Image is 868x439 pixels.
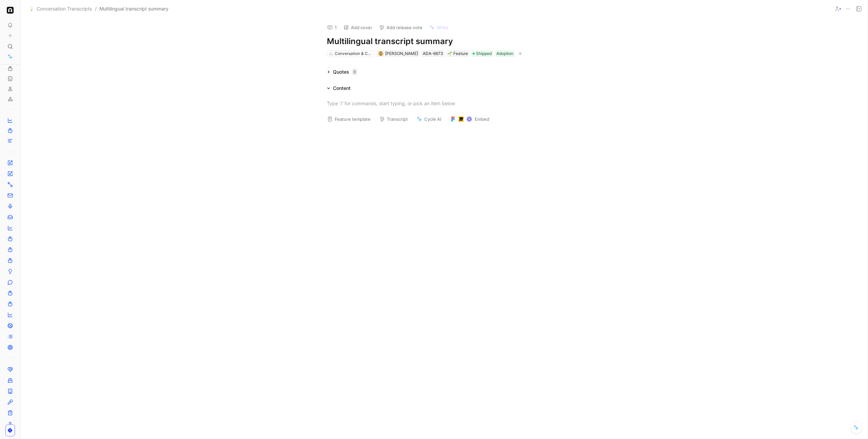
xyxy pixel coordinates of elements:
[352,69,357,75] div: 9
[29,6,34,11] img: 💡
[379,52,382,55] img: avatar
[414,114,445,124] button: Cycle AI
[327,36,561,47] h1: Multilingual transcript summary
[324,68,360,76] div: Quotes9
[333,84,351,92] div: Content
[471,50,493,57] div: Shipped
[448,50,468,57] div: Feature
[37,5,92,13] span: Conversation Transcripts
[385,51,418,56] span: [PERSON_NAME]
[437,24,448,31] span: Write
[324,23,340,32] button: 1
[423,50,443,57] div: ADA-6673
[447,50,469,57] div: 🌱Feature
[376,114,411,124] button: Transcript
[448,52,452,56] img: 🌱
[5,5,15,15] button: Ada
[27,5,94,13] button: 💡Conversation Transcripts
[340,23,375,32] button: Add cover
[95,5,97,13] span: /
[7,7,14,14] img: Ada
[476,50,492,57] span: Shipped
[426,23,451,32] button: Write
[496,50,513,57] div: Adoption
[333,68,357,76] div: Quotes
[324,84,353,92] div: Content
[447,114,492,124] button: Embed
[324,114,374,124] button: Feature template
[99,5,169,13] span: Multilingual transcript summary
[376,23,426,32] button: Add release note
[335,50,373,57] div: Conversation & Channel Management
